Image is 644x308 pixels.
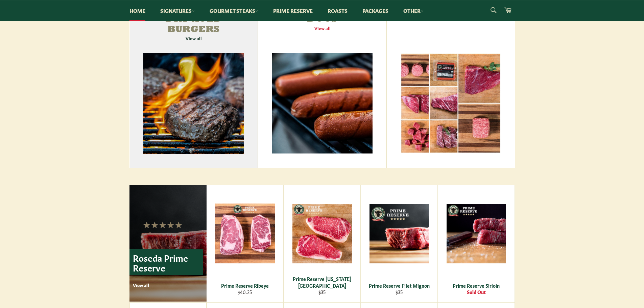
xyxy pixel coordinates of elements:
[211,282,279,289] div: Prime Reserve Ribeye
[397,0,430,21] a: Other
[207,185,284,302] a: Prime Reserve Ribeye Prime Reserve Ribeye $40.25
[442,282,510,289] div: Prime Reserve Sirloin
[215,204,275,263] img: Prime Reserve Ribeye
[284,185,361,302] a: Prime Reserve New York Strip Prime Reserve [US_STATE][GEOGRAPHIC_DATA] $35
[266,0,319,21] a: Prime Reserve
[369,204,429,263] img: Prime Reserve Filet Mignon
[365,282,433,289] div: Prime Reserve Filet Mignon
[211,289,279,295] div: $40.25
[356,0,395,21] a: Packages
[438,185,515,302] a: Prime Reserve Sirloin Prime Reserve Sirloin Sold Out
[292,204,352,263] img: Prime Reserve New York Strip
[129,249,203,275] p: Roseda Prime Reserve
[447,204,506,263] img: Prime Reserve Sirloin
[203,0,265,21] a: Gourmet Steaks
[365,289,433,295] div: $35
[442,289,510,295] div: Sold Out
[288,276,356,289] div: Prime Reserve [US_STATE][GEOGRAPHIC_DATA]
[123,0,152,21] a: Home
[288,289,356,295] div: $35
[129,185,207,302] a: Roseda Prime Reserve View all
[153,0,201,21] a: Signatures
[133,282,203,288] p: View all
[361,185,438,302] a: Prime Reserve Filet Mignon Prime Reserve Filet Mignon $35
[321,0,354,21] a: Roasts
